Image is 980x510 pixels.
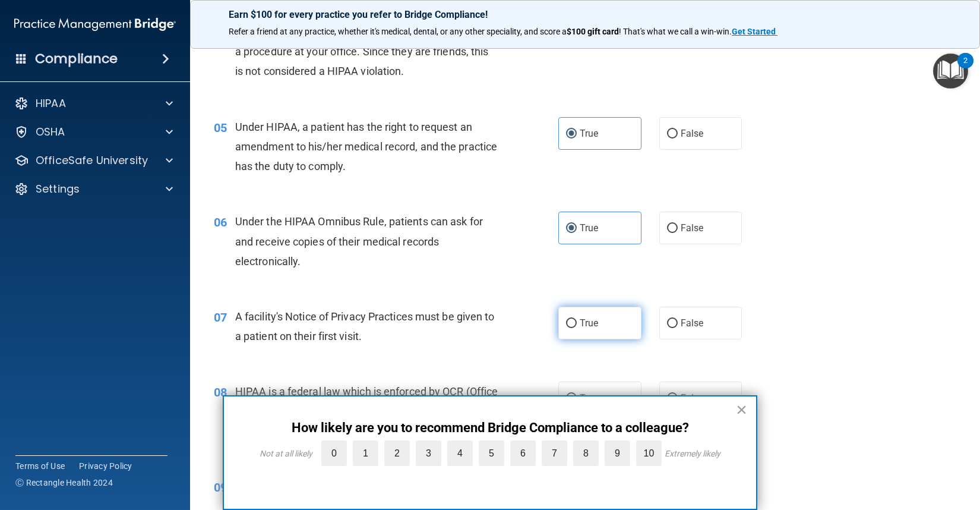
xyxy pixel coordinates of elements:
[681,222,704,234] span: False
[36,96,66,111] p: HIPAA
[479,440,504,466] label: 5
[229,9,941,20] p: Earn $100 for every practice you refer to Bridge Compliance!
[214,310,227,325] span: 07
[260,449,312,458] div: Not at all likely
[248,420,732,436] p: How likely are you to recommend Bridge Compliance to a colleague?
[36,153,148,168] p: OfficeSafe University
[510,440,536,466] label: 6
[214,385,227,399] span: 08
[736,400,747,419] button: Close
[79,460,132,472] a: Privacy Policy
[14,12,176,36] img: PMB logo
[605,440,630,466] label: 9
[36,182,80,196] p: Settings
[665,449,720,458] div: Extremely likely
[681,317,704,329] span: False
[732,27,776,36] strong: Get Started
[321,440,347,466] label: 0
[963,61,968,76] div: 2
[567,27,619,36] strong: $100 gift card
[580,392,598,404] span: True
[15,477,113,489] span: Ⓒ Rectangle Health 2024
[580,128,598,139] span: True
[933,53,968,89] button: Open Resource Center, 2 new notifications
[214,480,227,495] span: 09
[36,125,65,139] p: OSHA
[447,440,473,466] label: 4
[214,215,227,229] span: 06
[416,440,441,466] label: 3
[580,222,598,234] span: True
[35,51,118,67] h4: Compliance
[681,128,704,139] span: False
[235,215,483,267] span: Under the HIPAA Omnibus Rule, patients can ask for and receive copies of their medical records el...
[636,440,662,466] label: 10
[681,392,704,404] span: False
[235,385,498,437] span: HIPAA is a federal law which is enforced by OCR (Office for Civil Rights of the Department of Hea...
[229,27,567,36] span: Refer a friend at any practice, whether it's medical, dental, or any other speciality, and score a
[573,440,599,466] label: 8
[214,121,227,135] span: 05
[353,440,378,466] label: 1
[580,317,598,329] span: True
[384,440,410,466] label: 2
[235,121,497,172] span: Under HIPAA, a patient has the right to request an amendment to his/her medical record, and the p...
[235,310,495,342] span: A facility's Notice of Privacy Practices must be given to a patient on their first visit.
[619,27,732,36] span: ! That's what we call a win-win.
[542,440,567,466] label: 7
[15,460,65,472] a: Terms of Use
